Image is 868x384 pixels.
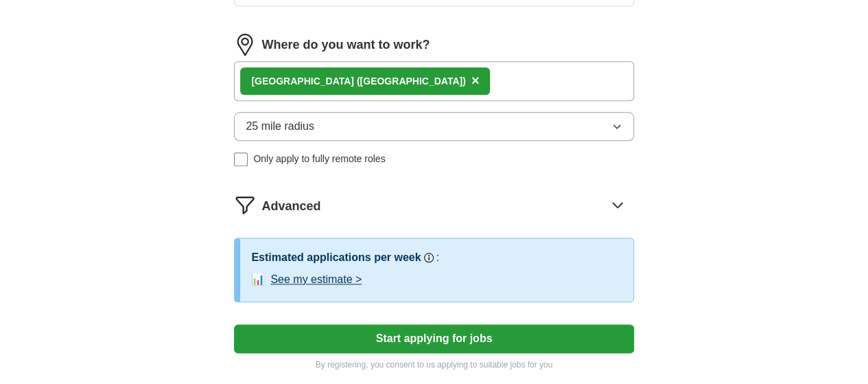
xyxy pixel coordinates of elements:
[251,271,265,288] span: 📊
[234,34,256,56] img: location.png
[261,36,430,54] label: Where do you want to work?
[251,249,421,266] h3: Estimated applications per week
[234,359,633,371] p: By registering, you consent to us applying to suitable jobs for you
[246,118,314,135] span: 25 mile radius
[261,197,320,216] span: Advanced
[270,271,362,288] button: See my estimate >
[234,194,256,216] img: filter
[436,249,439,266] h3: :
[471,71,480,91] button: ×
[253,152,385,166] span: Only apply to fully remote roles
[234,112,633,141] button: 25 mile radius
[357,76,466,87] span: ([GEOGRAPHIC_DATA])
[234,153,248,166] input: Only apply to fully remote roles
[471,73,480,88] span: ×
[251,76,354,87] strong: [GEOGRAPHIC_DATA]
[234,324,633,353] button: Start applying for jobs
